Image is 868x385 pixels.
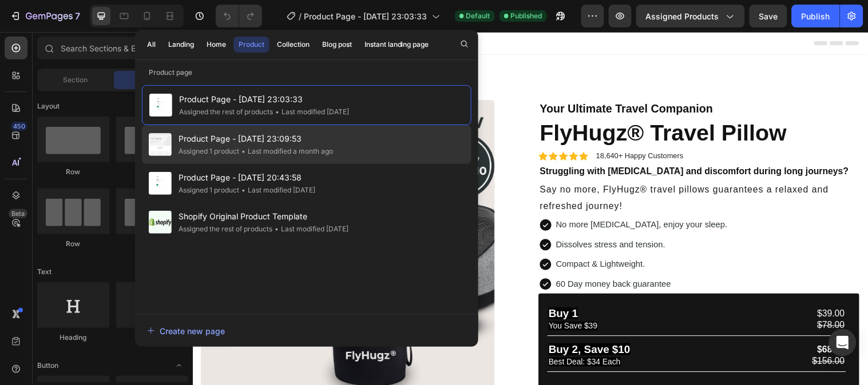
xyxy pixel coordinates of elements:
div: Collection [277,39,310,50]
div: Blog post [322,39,352,50]
span: Product Page - [DATE] 23:03:33 [304,10,427,22]
p: Product page [135,67,478,78]
div: Assigned the rest of products [179,106,273,118]
button: All [142,37,161,53]
s: $78.00 [635,293,663,303]
div: Undo/Redo [216,5,262,27]
div: Home [207,39,226,50]
span: Default [466,11,490,21]
div: Row [37,167,109,177]
span: Product Page - [DATE] 23:09:53 [179,132,333,146]
span: / [299,10,302,22]
div: Instant landing page [364,39,429,50]
strong: Your Ultimate Travel Companion [353,71,529,84]
div: Assigned 1 product [179,185,239,196]
strong: Buy 1 [362,280,392,292]
span: 60 Day money back guarantee [370,251,486,260]
span: • [241,147,245,155]
button: Create new page [146,319,467,342]
div: Heading [37,332,109,343]
p: 18,640+ Happy Customers [410,122,499,131]
p: $39.00 [516,280,663,292]
span: Best Deal: $34 Each [362,331,435,340]
span: Section [64,75,88,85]
span: Shopify Original Product Template [179,210,348,223]
span: You Save $39 [362,294,412,303]
div: Assigned the rest of products [179,223,272,235]
button: Instant landing page [359,37,434,53]
div: Create new page [147,325,225,337]
button: Product [233,37,269,53]
span: • [275,224,279,233]
span: Published [511,11,542,21]
button: Collection [272,37,315,53]
span: Say no more, FlyHugz® travel pillows guarantees a relaxed and refreshed journey! [353,155,647,182]
button: Save [750,5,787,27]
div: All [147,39,156,50]
h1: FlyHugz® Travel Pillow [352,86,678,118]
span: Assigned Products [646,10,719,22]
span: No more [MEDICAL_DATA], enjoy your sleep. [370,191,544,200]
span: • [241,186,245,194]
div: Assigned 1 product [179,146,239,157]
div: Text Block [116,332,188,343]
button: Assigned Products [636,5,745,27]
div: Publish [802,10,830,22]
button: Blog post [317,37,357,53]
s: $156.00 [630,330,663,339]
p: 7 [75,9,80,23]
div: Last modified a month ago [239,146,333,157]
div: Last modified [DATE] [239,185,315,196]
button: Publish [792,5,840,27]
div: Open Intercom Messenger [829,329,857,356]
span: • [275,107,279,116]
span: Product Page - [DATE] 20:43:58 [179,171,315,185]
span: Toggle open [170,356,188,375]
button: 7 [5,5,85,27]
span: Text [37,267,51,277]
div: Product [239,39,264,50]
div: Row [116,239,188,249]
div: Beta [9,209,27,218]
div: Last modified [DATE] [273,106,349,118]
button: Landing [163,37,199,53]
button: Home [201,37,231,53]
div: Row [116,167,188,177]
span: Product Page - [DATE] 23:03:33 [179,93,349,106]
div: Row [37,239,109,249]
div: 450 [11,122,27,131]
strong: Struggling with [MEDICAL_DATA] and discomfort during long journeys? [353,137,667,146]
strong: Buy 2, Save $10 [362,316,445,328]
strong: $68.00 [635,318,663,327]
input: Search Sections & Elements [37,37,188,59]
span: Save [759,11,778,21]
div: Landing [168,39,194,50]
span: Compact & Lightweight. [370,231,460,240]
span: Layout [37,101,60,111]
span: Dissolves stress and tension. [370,211,481,220]
iframe: Design area [192,32,868,385]
span: Button [37,360,58,371]
div: Last modified [DATE] [272,223,348,235]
